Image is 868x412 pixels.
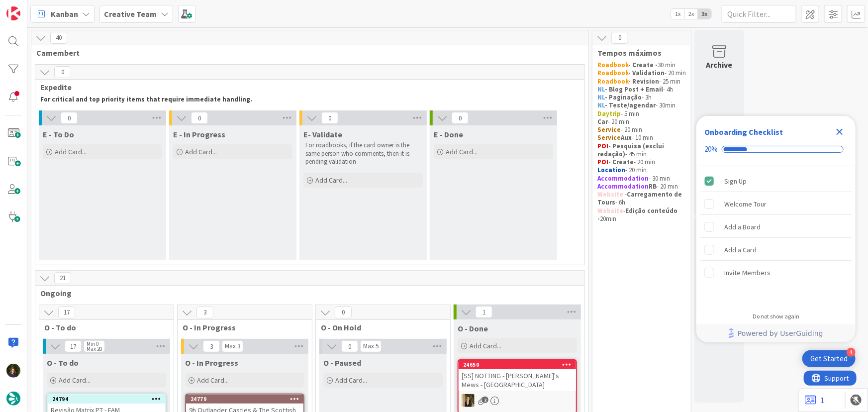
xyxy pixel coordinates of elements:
div: Open Get Started checklist, remaining modules: 4 [802,350,856,367]
img: avatar [6,392,20,406]
span: Add Card... [470,341,501,350]
span: Expedite [40,82,572,92]
strong: Carregamento de Tours [597,190,683,206]
div: Max 20 [87,346,102,351]
span: Add Card... [446,147,478,156]
div: 24779 [191,396,303,403]
p: - 20 min [597,158,686,166]
div: Checklist progress: 20% [704,145,848,154]
strong: Website [597,206,623,215]
span: 40 [50,32,67,44]
div: 4 [847,348,856,357]
strong: Edição conteúdo - [597,206,679,223]
div: 24650 [463,361,576,368]
span: 3 [196,307,213,318]
strong: - Create - [628,61,658,69]
div: 24794 [48,395,165,404]
strong: Roadbook [597,77,628,86]
p: - 20 min [597,126,686,134]
span: 0 [335,307,352,318]
strong: NL [597,101,605,109]
p: - 10 min [597,134,686,142]
strong: - Teste/agendar [605,101,656,109]
span: 3 [203,340,220,352]
span: 21 [54,272,71,284]
strong: POI [597,158,608,166]
strong: - Pesquisa (exclui redação) [597,142,666,158]
div: Checklist items [696,166,856,306]
div: Checklist Container [696,116,856,342]
span: Support [21,1,45,13]
div: Sign Up is complete. [700,170,852,192]
b: Creative Team [104,9,157,19]
div: Add a Board is incomplete. [700,216,852,238]
a: Powered by UserGuiding [701,324,851,342]
span: O - Done [458,323,488,333]
span: Add Card... [315,176,347,185]
div: 24650 [459,360,576,369]
div: SP [459,394,576,407]
p: - 3h [597,94,686,102]
div: Invite Members is incomplete. [700,262,852,284]
strong: NL [597,93,605,102]
div: Add a Board [724,221,761,233]
p: - 20 min [597,166,686,174]
strong: Car [597,117,608,126]
span: Add Card... [55,147,87,156]
span: Add Card... [59,376,91,385]
span: 17 [65,340,82,352]
div: [SS] NOTTING - [PERSON_NAME]'s Mews - [GEOGRAPHIC_DATA] [459,369,576,391]
p: - 20 min [597,69,686,77]
span: 0 [611,32,628,44]
strong: POI [597,142,608,150]
p: - - 6h [597,191,686,207]
p: - 20 min [597,183,686,191]
span: 0 [452,112,469,124]
div: 20% [704,145,718,154]
div: Welcome Tour is incomplete. [700,193,852,215]
div: Sign Up [724,175,747,187]
strong: RB [649,182,657,191]
strong: - Paginação [605,93,642,102]
span: Camembert [36,48,576,58]
div: 24779 [186,395,303,404]
div: Get Started [810,354,848,364]
strong: For critical and top priority items that require immediate handling. [40,95,252,103]
strong: Daytrip [597,109,621,118]
p: - 30min [597,102,686,109]
strong: - Validation [628,69,665,77]
strong: Aux [621,133,632,142]
strong: Website [597,190,623,199]
span: 1x [671,9,684,19]
p: - 25 min [597,78,686,86]
span: Add Card... [335,376,367,385]
strong: Accommodation [597,174,649,183]
div: Close Checklist [832,124,848,140]
span: O - To do [44,322,161,332]
div: Archive [706,59,733,71]
p: - 30 min [597,175,686,183]
span: E - To Do [43,129,74,139]
input: Quick Filter... [722,5,796,23]
div: 24650[SS] NOTTING - [PERSON_NAME]'s Mews - [GEOGRAPHIC_DATA] [459,360,576,391]
span: 1 [476,306,492,318]
p: - 20 min [597,118,686,126]
span: O - In Progress [183,322,299,332]
strong: Location [597,166,625,174]
img: SP [462,394,475,407]
span: 17 [58,307,75,318]
strong: Roadbook [597,61,628,69]
span: E - Done [434,129,463,139]
p: For roadbooks, if the card owner is the same person who comments, then it is pending validation [305,141,421,166]
span: Powered by UserGuiding [738,327,823,339]
p: - 45 min [597,142,686,159]
div: Onboarding Checklist [704,126,783,138]
div: Max 5 [363,344,379,349]
span: Kanban [51,8,78,20]
span: 2x [684,9,698,19]
p: 30 min [597,61,686,69]
span: O - On Hold [321,322,438,332]
strong: - Blog Post + Email [605,85,663,94]
p: - 20min [597,207,686,223]
span: E- Validate [303,129,342,139]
